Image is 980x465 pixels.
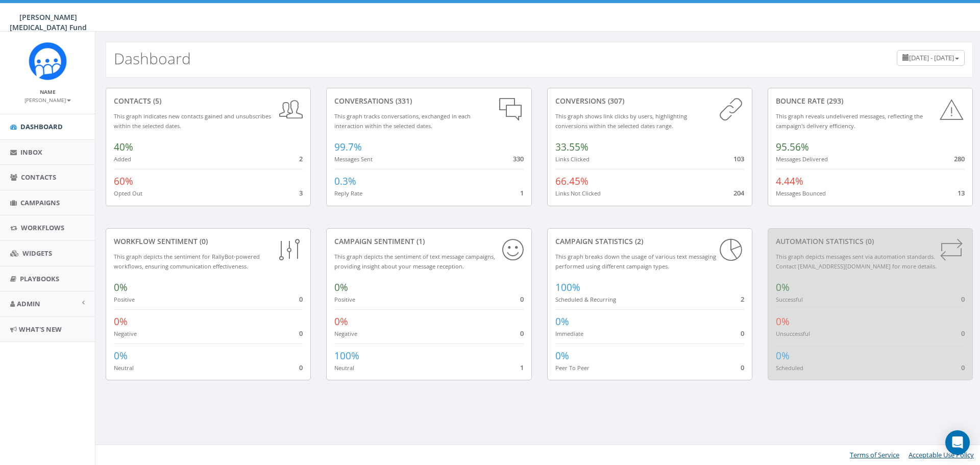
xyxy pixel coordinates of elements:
span: 0% [114,281,128,294]
div: conversions [555,96,744,106]
span: 0 [299,329,303,338]
small: Immediate [555,330,583,337]
span: 103 [733,154,744,163]
small: Unsuccessful [776,330,810,337]
small: This graph reveals undelivered messages, reflecting the campaign's delivery efficiency. [776,112,923,130]
small: [PERSON_NAME] [24,96,71,104]
a: Acceptable Use Policy [909,450,974,459]
span: 0 [741,329,744,338]
span: 280 [954,154,965,163]
span: 40% [114,140,133,154]
div: Campaign Sentiment [334,236,523,247]
span: Inbox [20,148,42,157]
span: (2) [633,236,643,246]
span: (0) [198,236,208,246]
span: [DATE] - [DATE] [909,53,954,62]
span: 0% [776,349,790,362]
span: 0% [334,281,348,294]
span: (331) [394,96,412,106]
span: 100% [555,281,580,294]
small: Peer To Peer [555,364,590,372]
small: This graph depicts the sentiment of text message campaigns, providing insight about your message ... [334,253,495,270]
span: 0 [961,295,965,304]
small: This graph depicts the sentiment for RallyBot-powered workflows, ensuring communication effective... [114,253,260,270]
span: (293) [825,96,843,106]
span: 0 [961,363,965,372]
small: Neutral [334,364,354,372]
a: Terms of Service [850,450,899,459]
span: 0% [555,315,569,328]
span: 4.44% [776,175,803,188]
small: Messages Sent [334,155,373,163]
span: Widgets [22,249,52,258]
span: (307) [606,96,624,106]
span: 0 [961,329,965,338]
div: conversations [334,96,523,106]
span: What's New [19,325,62,334]
span: 13 [958,188,965,198]
small: Negative [114,330,137,337]
span: 0% [776,315,790,328]
a: [PERSON_NAME] [24,95,71,104]
h2: Dashboard [114,50,191,67]
span: 204 [733,188,744,198]
span: Campaigns [20,198,60,207]
span: [PERSON_NAME] [MEDICAL_DATA] Fund [10,12,87,32]
span: 1 [520,188,524,198]
span: 3 [299,188,303,198]
small: Messages Bounced [776,189,826,197]
span: 0% [334,315,348,328]
small: Positive [114,296,135,303]
span: (5) [151,96,161,106]
span: 0% [114,349,128,362]
small: Successful [776,296,803,303]
small: Messages Delivered [776,155,828,163]
span: Contacts [21,173,56,182]
span: Admin [17,299,40,308]
span: Playbooks [20,274,59,283]
small: This graph breaks down the usage of various text messaging performed using different campaign types. [555,253,716,270]
small: This graph depicts messages sent via automation standards. Contact [EMAIL_ADDRESS][DOMAIN_NAME] f... [776,253,937,270]
div: Workflow Sentiment [114,236,303,247]
span: 0.3% [334,175,356,188]
small: Name [40,88,56,95]
span: 60% [114,175,133,188]
span: 33.55% [555,140,589,154]
span: 0 [520,329,524,338]
span: 0% [555,349,569,362]
span: 330 [513,154,524,163]
span: 0 [741,363,744,372]
small: Links Not Clicked [555,189,601,197]
span: 0% [776,281,790,294]
span: (0) [864,236,874,246]
span: 2 [741,295,744,304]
small: This graph indicates new contacts gained and unsubscribes within the selected dates. [114,112,271,130]
span: 0 [299,295,303,304]
small: Positive [334,296,355,303]
small: Added [114,155,131,163]
span: 0 [520,295,524,304]
div: Campaign Statistics [555,236,744,247]
small: This graph tracks conversations, exchanged in each interaction within the selected dates. [334,112,471,130]
span: Workflows [21,223,64,232]
span: Dashboard [20,122,63,131]
small: Scheduled [776,364,803,372]
span: 0 [299,363,303,372]
small: This graph shows link clicks by users, highlighting conversions within the selected dates range. [555,112,687,130]
small: Negative [334,330,357,337]
div: Bounce Rate [776,96,965,106]
div: contacts [114,96,303,106]
small: Opted Out [114,189,142,197]
img: Rally_Corp_Logo_1.png [29,42,67,80]
small: Links Clicked [555,155,590,163]
small: Neutral [114,364,134,372]
small: Reply Rate [334,189,362,197]
span: 100% [334,349,359,362]
span: 2 [299,154,303,163]
div: Automation Statistics [776,236,965,247]
span: 66.45% [555,175,589,188]
span: 95.56% [776,140,809,154]
small: Scheduled & Recurring [555,296,616,303]
span: 0% [114,315,128,328]
span: (1) [414,236,425,246]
